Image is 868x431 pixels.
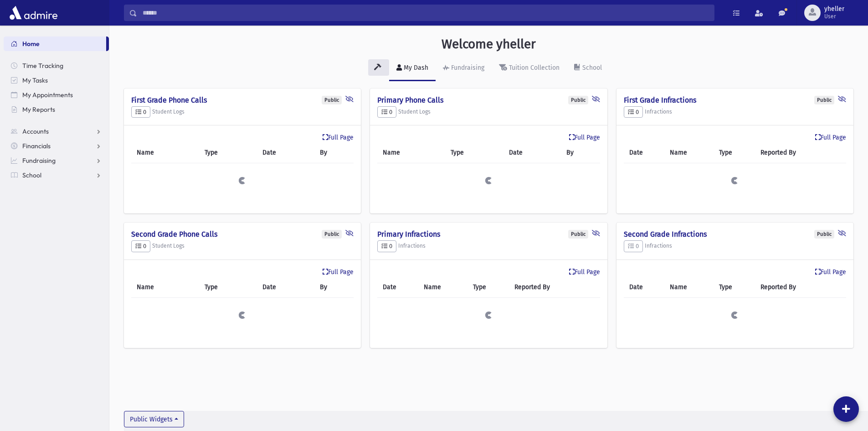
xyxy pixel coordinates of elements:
[4,168,109,182] a: School
[624,106,846,118] h5: Infractions
[22,91,73,99] span: My Appointments
[22,171,41,179] span: School
[22,105,55,114] span: My Reports
[377,277,418,298] th: Date
[628,243,639,249] span: 0
[449,64,484,72] div: Fundraising
[131,106,150,118] button: 0
[569,133,600,142] a: Full Page
[323,267,354,277] a: Full Page
[135,109,146,115] span: 0
[377,142,445,163] th: Name
[436,56,492,81] a: Fundraising
[322,96,342,104] div: Public
[131,142,199,163] th: Name
[509,277,600,298] th: Reported By
[824,13,844,20] span: User
[377,106,600,118] h5: Student Logs
[824,5,844,13] span: yheller
[492,56,567,81] a: Tuition Collection
[628,109,639,115] span: 0
[580,64,602,72] div: School
[7,4,60,22] img: AdmirePro
[199,142,257,163] th: Type
[714,142,755,163] th: Type
[4,58,109,73] a: Time Tracking
[624,230,846,239] h4: Second Grade Infractions
[814,230,834,239] div: Public
[503,142,561,163] th: Date
[445,142,503,163] th: Type
[124,411,184,427] button: Public Widgets
[402,64,428,72] div: My Dash
[131,230,354,239] h4: Second Grade Phone Calls
[4,139,109,153] a: Financials
[467,277,509,298] th: Type
[624,106,643,118] button: 0
[4,36,106,51] a: Home
[4,88,109,102] a: My Appointments
[131,106,354,118] h5: Student Logs
[624,142,665,163] th: Date
[257,142,314,163] th: Date
[624,96,846,104] h4: First Grade Infractions
[567,56,609,81] a: School
[377,240,396,252] button: 0
[314,142,354,163] th: By
[4,102,109,117] a: My Reports
[442,36,536,52] h3: Welcome yheller
[381,243,392,249] span: 0
[22,127,49,135] span: Accounts
[131,240,354,252] h5: Student Logs
[4,153,109,168] a: Fundraising
[664,142,714,163] th: Name
[624,240,846,252] h5: Infractions
[22,156,56,165] span: Fundraising
[561,142,600,163] th: By
[22,62,63,70] span: Time Tracking
[755,277,846,298] th: Reported By
[4,73,109,88] a: My Tasks
[814,96,834,104] div: Public
[714,277,755,298] th: Type
[377,106,396,118] button: 0
[507,64,560,72] div: Tuition Collection
[568,230,588,239] div: Public
[664,277,714,298] th: Name
[377,240,600,252] h5: Infractions
[815,267,846,277] a: Full Page
[323,133,354,142] a: Full Page
[624,277,665,298] th: Date
[377,230,600,239] h4: Primary Infractions
[389,56,436,81] a: My Dash
[199,277,257,298] th: Type
[569,267,600,277] a: Full Page
[131,96,354,104] h4: First Grade Phone Calls
[755,142,846,163] th: Reported By
[135,243,146,249] span: 0
[815,133,846,142] a: Full Page
[381,109,392,115] span: 0
[418,277,467,298] th: Name
[137,5,714,21] input: Search
[314,277,354,298] th: By
[22,40,40,48] span: Home
[322,230,342,239] div: Public
[257,277,314,298] th: Date
[4,124,109,139] a: Accounts
[131,277,199,298] th: Name
[568,96,588,104] div: Public
[377,96,600,104] h4: Primary Phone Calls
[22,142,51,150] span: Financials
[22,76,48,84] span: My Tasks
[131,240,150,252] button: 0
[624,240,643,252] button: 0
